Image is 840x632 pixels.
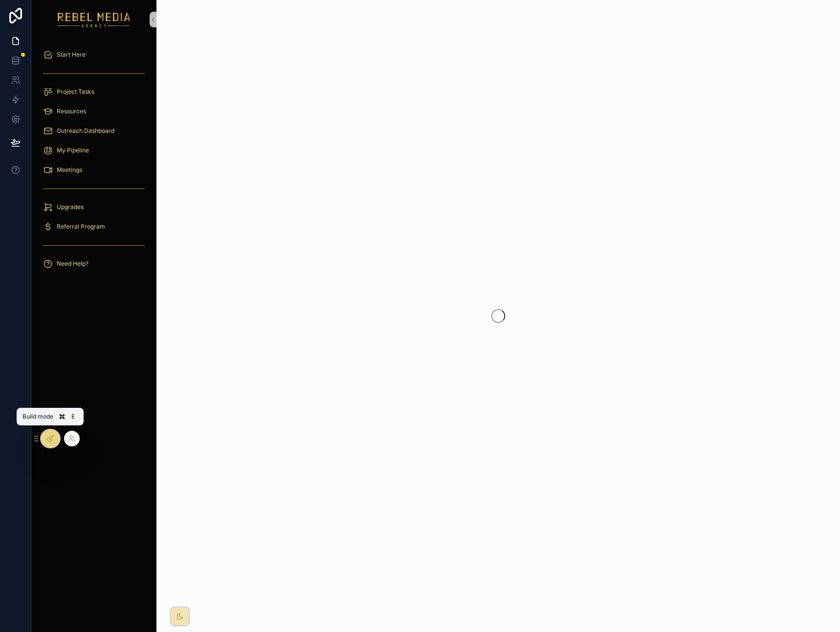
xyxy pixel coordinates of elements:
a: Resources [37,103,151,120]
span: Project Tasks [57,88,94,96]
span: Outreach Dashboard [57,127,114,135]
a: Referral Program [37,218,151,235]
span: Need Help? [57,260,88,268]
a: Start Here [37,46,151,63]
span: E [69,413,77,421]
img: App logo [58,12,131,27]
a: Meetings [37,161,151,179]
span: Referral Program [57,223,105,231]
span: Start Here [57,51,86,59]
span: Upgrades [57,203,84,211]
a: My Pipeline [37,142,151,159]
a: Outreach Dashboard [37,122,151,140]
a: Need Help? [37,255,151,273]
span: Build mode [22,413,53,421]
span: Meetings [57,166,82,174]
a: Upgrades [37,198,151,216]
div: scrollable content [31,39,156,285]
span: Resources [57,107,86,115]
span: My Pipeline [57,147,89,154]
a: Project Tasks [37,83,151,101]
